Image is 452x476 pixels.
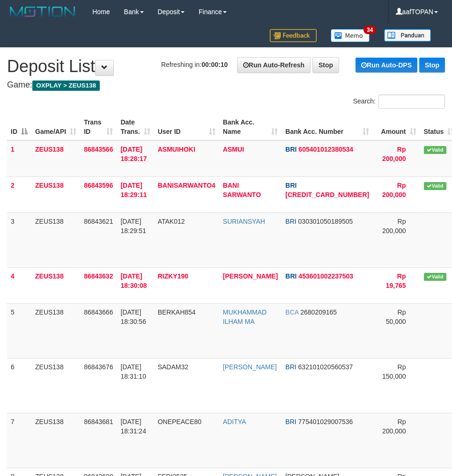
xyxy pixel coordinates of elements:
td: ZEUS138 [31,212,80,267]
span: [DATE] 18:31:24 [120,418,146,435]
td: 2 [7,176,31,212]
td: ZEUS138 [31,303,80,358]
td: 7 [7,413,31,468]
span: Refreshing in: [161,61,228,68]
span: Valid transaction [424,182,446,190]
span: 86843596 [84,182,113,189]
span: ATAK012 [158,218,185,225]
th: Amount: activate to sort column ascending [373,114,420,140]
td: 1 [7,140,31,177]
span: BRI [285,146,296,153]
td: 6 [7,358,31,413]
a: Stop [312,57,339,73]
img: Button%20Memo.svg [331,29,370,42]
h1: Deposit List [7,57,445,76]
a: BANI SARWANTO [223,182,261,198]
span: OXPLAY > ZEUS138 [32,81,100,91]
span: 86843676 [84,363,113,371]
span: 86843632 [84,272,113,280]
span: [DATE] 18:30:08 [120,272,147,289]
td: ZEUS138 [31,267,80,303]
span: Rp 150,000 [382,363,406,380]
span: Copy 775401029007536 to clipboard [298,418,353,425]
td: ZEUS138 [31,140,80,177]
span: Valid transaction [424,146,446,154]
td: 3 [7,212,31,267]
a: Run Auto-Refresh [237,57,311,73]
span: 86843621 [84,218,113,225]
span: 86843681 [84,418,113,425]
input: Search: [378,95,445,109]
th: Bank Acc. Name: activate to sort column ascending [219,114,282,140]
a: [PERSON_NAME] [223,363,277,371]
span: [DATE] 18:31:10 [120,363,146,380]
span: BRI [285,218,296,225]
span: 34 [363,26,376,34]
span: Copy 632101020560537 to clipboard [298,363,353,371]
td: 5 [7,303,31,358]
th: Bank Acc. Number: activate to sort column ascending [282,114,373,140]
span: [DATE] 18:29:51 [120,218,146,234]
img: panduan.png [384,29,431,42]
span: 86843666 [84,308,113,316]
span: Rp 200,000 [382,146,406,162]
span: SADAM32 [158,363,188,371]
strong: 00:00:10 [201,61,228,68]
label: Search: [353,95,445,109]
span: BANISARWANTO4 [158,182,215,189]
span: [DATE] 18:28:17 [120,146,147,162]
span: Rp 200,000 [382,182,406,198]
span: RIZKY190 [158,272,188,280]
a: Run Auto-DPS [356,58,417,73]
span: 86843566 [84,146,113,153]
a: SURIANSYAH [223,218,265,225]
span: BRI [285,272,296,280]
h4: Game: [7,81,445,90]
span: Rp 50,000 [386,308,406,325]
td: ZEUS138 [31,413,80,468]
th: Trans ID: activate to sort column ascending [80,114,117,140]
td: ZEUS138 [31,358,80,413]
span: BCA [285,308,298,316]
td: 4 [7,267,31,303]
span: BRI [285,363,296,371]
span: Rp 200,000 [382,418,406,435]
a: 34 [324,23,377,47]
span: ONEPEACE80 [158,418,201,425]
span: BERKAH854 [158,308,196,316]
img: Feedback.jpg [270,29,317,42]
span: BRI [285,182,296,189]
span: [DATE] 18:30:56 [120,308,146,325]
span: Copy 030301050189505 to clipboard [298,218,353,225]
span: Rp 19,765 [386,272,406,289]
td: ZEUS138 [31,176,80,212]
th: User ID: activate to sort column ascending [154,114,219,140]
span: Valid transaction [424,273,446,281]
a: Stop [419,58,445,73]
th: Game/API: activate to sort column ascending [31,114,80,140]
a: MUKHAMMAD ILHAM MA [223,308,267,325]
span: Copy 453601002237503 to clipboard [298,272,353,280]
span: Copy 605401012380534 to clipboard [298,146,353,153]
th: ID: activate to sort column descending [7,114,31,140]
a: ADITYA [223,418,246,425]
img: MOTION_logo.png [7,5,78,19]
span: Copy 2680209165 to clipboard [300,308,337,316]
th: Date Trans.: activate to sort column ascending [117,114,154,140]
span: Rp 200,000 [382,218,406,234]
a: [PERSON_NAME] [223,272,278,280]
span: ASMUIHOKI [158,146,195,153]
span: BRI [285,418,296,425]
a: ASMUI [223,146,244,153]
span: Copy 697701008786502 to clipboard [285,191,369,198]
span: [DATE] 18:29:11 [120,182,147,198]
